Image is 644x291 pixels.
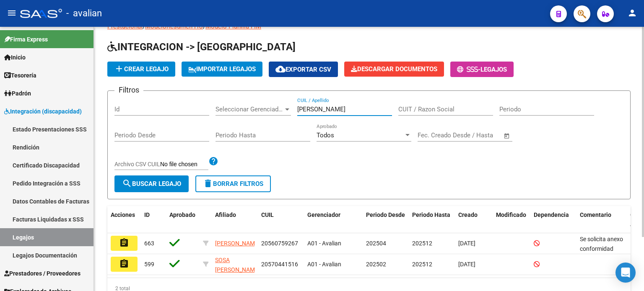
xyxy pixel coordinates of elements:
[111,211,135,218] span: Acciones
[412,211,450,218] span: Periodo Hasta
[188,65,256,73] span: IMPORTAR LEGAJOS
[114,175,189,192] button: Buscar Legajo
[119,238,129,248] mat-icon: assignment
[114,64,124,74] mat-icon: add
[261,261,298,268] span: 20570441516
[66,4,102,23] span: - avalian
[307,240,341,247] span: A01 - Avalian
[458,261,475,268] span: [DATE]
[496,211,526,218] span: Modificado
[493,206,530,234] datatable-header-cell: Modificado
[366,261,386,268] span: 202502
[458,240,475,247] span: [DATE]
[212,206,258,234] datatable-header-cell: Afiliado
[4,89,31,98] span: Padrón
[203,180,263,188] span: Borrar Filtros
[351,65,437,73] span: Descargar Documentos
[215,211,236,218] span: Afiliado
[122,180,181,188] span: Buscar Legajo
[169,211,195,218] span: Aprobado
[275,66,331,73] span: Exportar CSV
[459,131,500,139] input: Fecha fin
[269,62,338,77] button: Exportar CSV
[4,35,48,44] span: Firma Express
[7,8,17,18] mat-icon: menu
[304,206,363,234] datatable-header-cell: Gerenciador
[450,62,514,77] button: -Legajos
[615,263,636,283] div: Open Intercom Messenger
[580,211,611,218] span: Comentario
[412,240,432,247] span: 202512
[4,53,26,62] span: Inicio
[144,240,154,247] span: 663
[307,211,340,218] span: Gerenciador
[4,71,36,80] span: Tesorería
[363,206,409,234] datatable-header-cell: Periodo Desde
[215,257,260,273] span: SOSA [PERSON_NAME]
[317,131,334,139] span: Todos
[412,261,432,268] span: 202512
[144,211,150,218] span: ID
[119,259,129,269] mat-icon: assignment
[208,156,218,166] mat-icon: help
[261,240,298,247] span: 20560759267
[166,206,200,234] datatable-header-cell: Aprobado
[366,240,386,247] span: 202504
[216,106,283,113] span: Seleccionar Gerenciador
[455,206,493,234] datatable-header-cell: Creado
[409,206,455,234] datatable-header-cell: Periodo Hasta
[627,8,637,18] mat-icon: person
[144,261,154,268] span: 599
[114,84,143,96] h3: Filtros
[141,206,166,234] datatable-header-cell: ID
[195,175,271,192] button: Borrar Filtros
[258,206,304,234] datatable-header-cell: CUIL
[203,178,213,188] mat-icon: delete
[502,131,512,141] button: Open calendar
[114,65,169,73] span: Crear Legajo
[307,261,341,268] span: A01 - Avalian
[114,161,160,167] span: Archivo CSV CUIL
[122,178,132,188] mat-icon: search
[480,66,507,73] span: Legajos
[530,206,576,234] datatable-header-cell: Dependencia
[534,211,569,218] span: Dependencia
[215,240,260,247] span: [PERSON_NAME]
[457,66,480,73] span: -
[4,269,80,278] span: Prestadores / Proveedores
[344,62,444,77] button: Descargar Documentos
[182,62,262,77] button: IMPORTAR LEGAJOS
[576,206,627,234] datatable-header-cell: Comentario
[580,236,623,252] span: Se solicita anexo conformidad
[418,131,452,139] input: Fecha inicio
[261,211,274,218] span: CUIL
[366,211,405,218] span: Periodo Desde
[107,206,141,234] datatable-header-cell: Acciones
[160,161,208,168] input: Archivo CSV CUIL
[458,211,478,218] span: Creado
[275,64,286,74] mat-icon: cloud_download
[107,62,175,77] button: Crear Legajo
[4,107,82,116] span: Integración (discapacidad)
[107,41,296,53] span: INTEGRACION -> [GEOGRAPHIC_DATA]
